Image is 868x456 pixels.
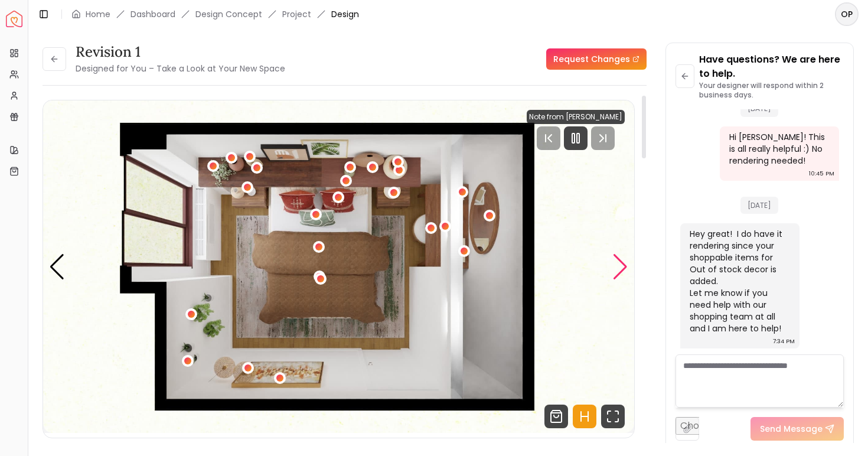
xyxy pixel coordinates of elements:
li: Design Concept [195,8,262,20]
div: Previous slide [49,254,65,280]
img: Design Render 4 [43,100,634,433]
span: OP [836,4,857,25]
button: OP [835,2,859,26]
svg: Pause [569,131,583,145]
div: Carousel [43,100,634,433]
a: Project [282,8,311,20]
span: Design [331,8,359,20]
a: Request Changes [546,48,647,70]
svg: Shop Products from this design [544,405,568,428]
a: Spacejoy [6,11,22,27]
p: Your designer will respond within 2 business days. [699,81,844,100]
a: Dashboard [130,8,175,20]
div: Next slide [612,254,628,280]
span: [DATE] [740,197,778,214]
div: 7:34 PM [773,336,795,347]
div: 1 / 5 [43,100,634,433]
div: Hey great! I do have it rendering since your shoppable items for Out of stock decor is added. Let... [690,228,788,334]
div: Hi [PERSON_NAME]! This is all really helpful :) No rendering needed! [729,131,827,167]
svg: Fullscreen [601,405,625,428]
small: Designed for You – Take a Look at Your New Space [76,63,285,74]
h3: Revision 1 [76,43,285,61]
div: 10:45 PM [809,168,834,180]
p: Have questions? We are here to help. [699,53,844,81]
a: Home [86,8,110,20]
nav: breadcrumb [71,8,359,20]
div: Note from [PERSON_NAME] [527,110,625,124]
img: Spacejoy Logo [6,11,22,27]
svg: Hotspots Toggle [573,405,596,428]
